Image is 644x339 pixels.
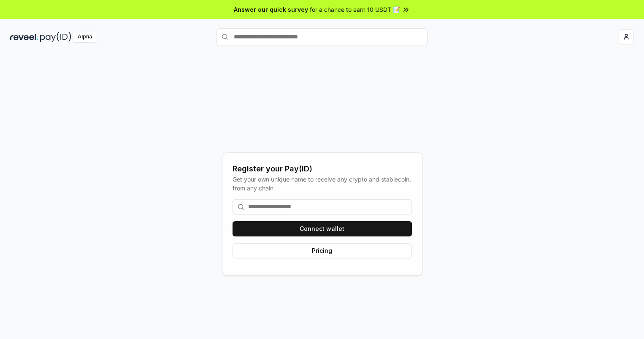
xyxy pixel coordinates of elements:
button: Pricing [233,243,412,258]
span: for a chance to earn 10 USDT 📝 [310,5,400,14]
div: Get your own unique name to receive any crypto and stablecoin, from any chain [233,175,412,193]
span: Answer our quick survey [234,5,308,14]
img: reveel_dark [10,32,38,42]
img: pay_id [40,32,71,42]
div: Register your Pay(ID) [233,163,412,175]
button: Connect wallet [233,221,412,236]
div: Alpha [73,32,97,42]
